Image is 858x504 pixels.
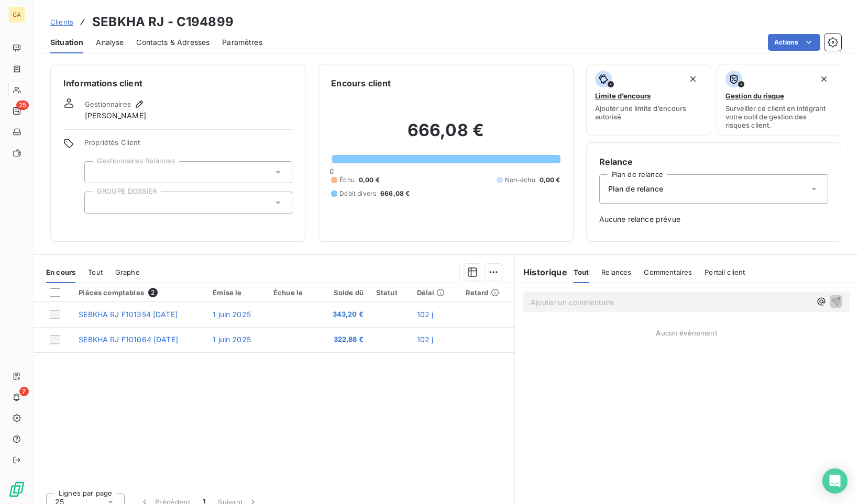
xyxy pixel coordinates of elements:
h6: Informations client [63,77,292,89]
button: Gestion du risqueSurveiller ce client en intégrant votre outil de gestion des risques client. [717,64,841,136]
h6: Historique [515,266,567,278]
span: 1 juin 2025 [213,335,251,344]
span: Propriétés Client [84,138,292,153]
span: 1 juin 2025 [213,310,251,319]
span: Paramètres [222,37,262,48]
span: 0,00 € [540,175,560,185]
span: Graphe [115,268,140,276]
div: Émise le [213,288,261,297]
span: 343,20 € [324,309,364,320]
span: Tout [88,268,103,276]
span: 0 [329,167,334,175]
span: 2 [148,288,158,297]
span: SEBKHA RJ F101354 [DATE] [79,310,178,319]
span: Commentaires [644,268,692,276]
div: Solde dû [324,288,364,297]
span: SEBKHA RJ F101064 [DATE] [79,335,178,344]
div: Délai [417,288,453,297]
span: Surveiller ce client en intégrant votre outil de gestion des risques client. [725,104,832,129]
h6: Relance [599,155,828,168]
div: Statut [376,288,404,297]
span: Aucun évènement [656,329,717,337]
div: Échue le [273,288,311,297]
div: CA [8,6,25,23]
span: Situation [50,37,83,48]
span: Échu [339,175,355,185]
button: Actions [768,34,820,51]
span: 25 [16,100,29,110]
span: [PERSON_NAME] [85,110,146,121]
span: En cours [46,268,75,276]
h2: 666,08 € [331,120,560,151]
span: Tout [574,268,589,276]
input: Ajouter une valeur [93,198,102,207]
span: Plan de relance [608,184,663,194]
span: Limite d’encours [595,92,651,100]
h3: SEBKHA RJ - C194899 [92,13,234,31]
img: Logo LeanPay [8,481,25,498]
span: Non-échu [505,175,535,185]
span: Portail client [705,268,745,276]
button: Limite d’encoursAjouter une limite d’encours autorisé [586,64,711,136]
h6: Encours client [331,77,391,89]
span: Analyse [96,37,124,48]
span: Ajouter une limite d’encours autorisé [595,104,702,121]
span: 102 j [417,335,434,344]
span: 322,88 € [324,334,364,345]
span: 102 j [417,310,434,319]
span: 666,08 € [380,189,410,198]
span: Aucune relance prévue [599,214,828,225]
span: 0,00 € [359,175,380,185]
a: Clients [50,17,73,27]
span: 7 [19,387,29,396]
div: Pièces comptables [79,288,200,297]
span: Débit divers [339,189,376,198]
span: Clients [50,18,73,26]
div: Open Intercom Messenger [822,468,848,494]
span: Gestion du risque [725,92,784,100]
span: Relances [601,268,631,276]
div: Retard [466,288,508,297]
input: Ajouter une valeur [93,167,102,177]
span: Gestionnaires [85,100,131,108]
span: Contacts & Adresses [136,37,210,48]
